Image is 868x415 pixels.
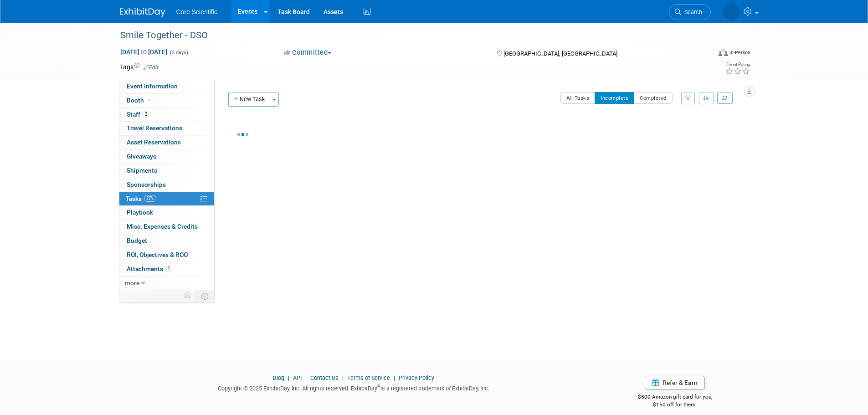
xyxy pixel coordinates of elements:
[119,108,214,122] a: Staff2
[117,27,697,44] div: Smile Together - DSO
[127,124,182,132] span: Travel Reservations
[127,167,157,174] span: Shipments
[286,374,292,381] span: |
[119,150,214,164] a: Giveaways
[119,248,214,262] a: ROI, Objectives & ROO
[119,80,214,93] a: Event Information
[127,82,178,90] span: Event Information
[723,3,740,20] img: Alyona Yurchenko
[601,387,749,408] div: $500 Amazon gift card for you,
[195,290,214,302] td: Toggle Event Tabs
[119,220,214,234] a: Misc. Expenses & Credits
[127,138,181,146] span: Asset Reservations
[681,9,702,15] span: Search
[725,62,750,67] div: Event Rating
[119,136,214,149] a: Asset Reservations
[148,97,153,102] i: Booth reservation complete
[560,92,596,104] button: All Tasks
[127,209,153,216] span: Playbook
[273,374,284,381] a: Blog
[119,122,214,135] a: Travel Reservations
[237,133,248,136] img: loading...
[119,178,214,192] a: Sponsorships
[719,49,728,56] img: Format-Inperson.png
[120,48,168,56] span: [DATE] [DATE]
[127,251,188,258] span: ROI, Objectives & ROO
[340,374,346,381] span: |
[169,50,188,56] span: (3 days)
[127,223,198,230] span: Misc. Expenses & Credits
[119,234,214,248] a: Budget
[127,237,147,244] span: Budget
[119,94,214,108] a: Booth
[669,4,711,20] a: Search
[120,382,588,393] div: Copyright © 2025 ExhibitDay, Inc. All rights reserved. ExhibitDay is a registered trademark of Ex...
[119,206,214,220] a: Playbook
[303,374,309,381] span: |
[601,401,749,409] div: $150 off for them.
[347,374,390,381] a: Terms of Service
[144,195,156,202] span: 27%
[120,8,165,17] img: ExhibitDay
[165,265,172,272] span: 1
[139,48,148,56] span: to
[399,374,434,381] a: Privacy Policy
[645,376,705,389] a: Refer & Earn
[120,62,159,72] td: Tags
[127,97,154,104] span: Booth
[127,265,172,272] span: Attachments
[143,111,149,118] span: 2
[119,192,214,206] a: Tasks27%
[127,181,166,188] span: Sponsorships
[377,384,380,389] sup: ®
[595,92,634,104] button: Incomplete
[391,374,397,381] span: |
[717,92,733,104] a: Refresh
[657,47,751,61] div: Event Format
[119,164,214,178] a: Shipments
[119,262,214,276] a: Attachments1
[281,48,335,57] button: Committed
[127,111,149,118] span: Staff
[127,153,156,160] span: Giveaways
[293,374,302,381] a: API
[176,8,217,15] span: Core Scientific
[126,195,156,202] span: Tasks
[125,279,139,287] span: more
[634,92,673,104] button: Completed
[503,50,617,57] span: [GEOGRAPHIC_DATA], [GEOGRAPHIC_DATA]
[310,374,339,381] a: Contact Us
[228,92,270,107] button: New Task
[144,64,159,71] a: Edit
[180,290,196,302] td: Personalize Event Tab Strip
[119,277,214,290] a: more
[729,49,750,56] div: In-Person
